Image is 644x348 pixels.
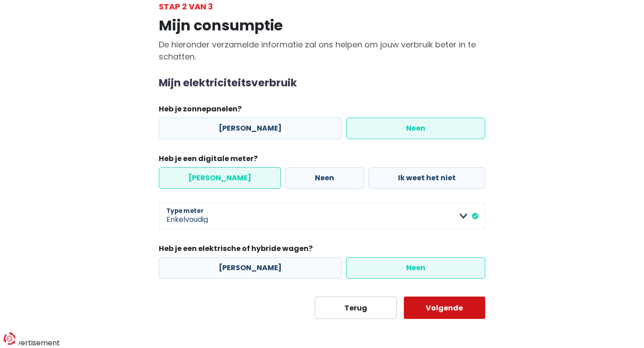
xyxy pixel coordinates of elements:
button: Terug [315,297,397,319]
div: Stap 2 van 3 [159,0,485,13]
label: [PERSON_NAME] [159,257,342,279]
label: [PERSON_NAME] [159,167,281,189]
legend: Heb je zonnepanelen? [159,104,485,118]
button: Volgende [404,297,486,319]
label: [PERSON_NAME] [159,118,342,139]
label: Neen [346,257,485,279]
h1: Mijn consumptie [159,17,485,34]
h2: Mijn elektriciteitsverbruik [159,77,485,89]
legend: Heb je een elektrische of hybride wagen? [159,243,485,257]
p: De hieronder verzamelde informatie zal ons helpen om jouw verbruik beter in te schatten. [159,38,485,63]
legend: Heb je een digitale meter? [159,153,485,167]
label: Ik weet het niet [369,167,485,189]
label: Neen [285,167,364,189]
label: Neen [346,118,485,139]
